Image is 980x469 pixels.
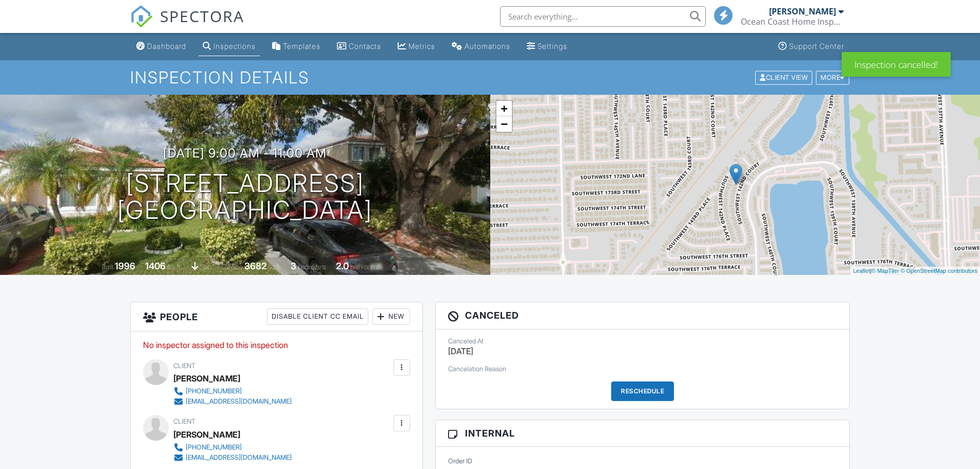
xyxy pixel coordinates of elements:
a: [EMAIL_ADDRESS][DOMAIN_NAME] [173,453,292,463]
a: [EMAIL_ADDRESS][DOMAIN_NAME] [173,396,292,407]
div: 3682 [244,260,266,271]
a: Settings [523,37,572,56]
span: sq.ft. [268,263,281,271]
div: Canceled At [448,337,838,345]
a: [PHONE_NUMBER] [173,386,292,396]
a: © OpenStreetMap contributors [901,268,977,274]
span: bedrooms [298,263,326,271]
a: Client View [754,73,815,81]
a: Dashboard [132,37,190,56]
div: Support Center [789,42,844,50]
label: Order ID [448,457,472,466]
div: [PHONE_NUMBER] [186,443,242,451]
span: Client [173,418,195,425]
div: Templates [283,42,320,50]
div: New [372,308,410,325]
span: slab [200,263,211,271]
a: © MapTiler [871,268,899,274]
h3: Internal [436,420,850,447]
div: Disable Client CC Email [267,308,368,325]
div: Settings [538,42,567,50]
a: Automations (Basic) [448,37,514,56]
span: Built [102,263,113,271]
span: Client [173,362,195,370]
a: Inspections [199,37,260,56]
a: Support Center [774,37,848,56]
a: Contacts [333,37,385,56]
a: Leaflet [853,268,870,274]
div: [PERSON_NAME] [173,427,240,442]
div: [PERSON_NAME] [173,371,240,386]
span: bathrooms [350,263,380,271]
div: Inspections [213,42,256,50]
div: Reschedule [611,381,674,401]
h3: Canceled [436,302,850,329]
div: 1406 [145,260,166,271]
div: [PERSON_NAME] [769,6,836,16]
div: [EMAIL_ADDRESS][DOMAIN_NAME] [186,397,292,406]
span: Lot Size [221,263,243,271]
a: [PHONE_NUMBER] [173,442,292,453]
h3: [DATE] 9:00 am - 11:00 am [163,146,327,160]
div: [PHONE_NUMBER] [186,387,242,395]
div: | [850,267,980,275]
a: Templates [268,37,325,56]
span: sq. ft. [167,263,182,271]
p: No inspector assigned to this inspection [143,339,410,351]
div: Ocean Coast Home Inspections [741,16,844,27]
p: [DATE] [448,345,838,357]
a: SPECTORA [130,14,244,36]
a: Zoom out [496,116,512,132]
div: Cancelation Reason [448,365,838,373]
a: Zoom in [496,101,512,116]
div: More [816,71,849,84]
div: 1996 [115,260,135,271]
div: Inspection cancelled! [842,52,951,77]
div: Client View [755,71,812,84]
h1: Inspection Details [130,68,850,86]
div: Metrics [408,42,435,50]
h3: People [131,302,422,332]
div: Contacts [349,42,381,50]
div: Automations [465,42,510,50]
span: SPECTORA [160,5,244,27]
div: [EMAIL_ADDRESS][DOMAIN_NAME] [186,454,292,462]
div: Dashboard [147,42,186,50]
img: The Best Home Inspection Software - Spectora [130,5,153,28]
div: 2.0 [336,260,349,271]
a: Metrics [394,37,439,56]
h1: [STREET_ADDRESS] [GEOGRAPHIC_DATA] [117,170,372,224]
input: Search everything... [500,6,706,27]
div: 3 [291,260,296,271]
